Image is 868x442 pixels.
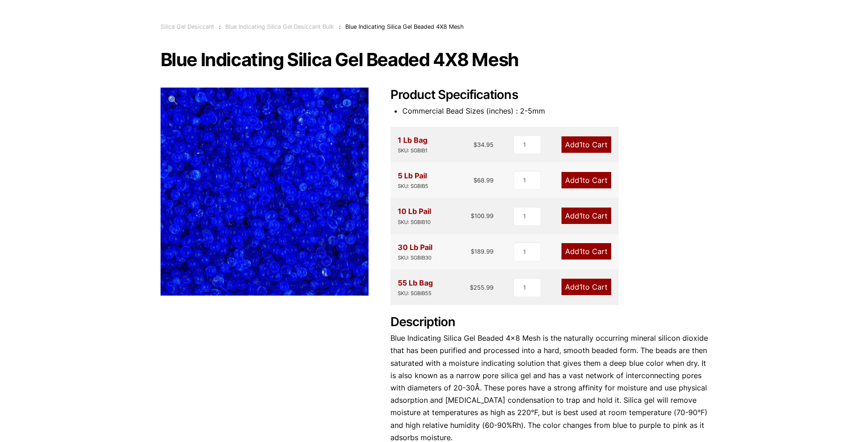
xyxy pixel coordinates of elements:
h2: Description [390,315,708,330]
a: Add1to Cart [561,279,611,295]
bdi: 255.99 [470,284,494,291]
h2: Product Specifications [390,88,708,103]
span: $ [473,141,477,148]
span: $ [473,177,477,184]
span: : [219,23,221,30]
div: SKU: SGBIB10 [398,218,431,227]
a: Add1to Cart [561,136,611,153]
bdi: 189.99 [471,248,494,255]
bdi: 34.95 [473,141,494,148]
span: Blue Indicating Silica Gel Beaded 4X8 Mesh [345,23,464,30]
span: 🔍 [168,95,178,105]
bdi: 100.99 [471,212,494,219]
span: $ [470,284,473,291]
span: $ [471,212,474,219]
div: SKU: SGBIB30 [398,254,432,262]
div: 5 Lb Pail [398,170,428,191]
span: 1 [579,211,582,220]
span: 1 [579,176,582,185]
div: 55 Lb Bag [398,277,433,298]
div: 1 Lb Bag [398,134,427,155]
span: 1 [579,140,582,149]
h1: Blue Indicating Silica Gel Beaded 4X8 Mesh [161,50,708,69]
bdi: 68.99 [473,177,494,184]
a: Add1to Cart [561,172,611,188]
li: Commercial Bead Sizes (inches) : 2-5mm [402,105,708,117]
span: $ [471,248,474,255]
div: SKU: SGBIB5 [398,182,428,191]
span: 1 [579,247,582,256]
span: : [339,23,341,30]
div: SKU: SGBIB1 [398,146,427,155]
div: SKU: SGBIB55 [398,289,433,298]
span: 1 [579,282,582,291]
a: Add1to Cart [561,243,611,260]
a: Silica Gel Desiccant [161,23,214,30]
a: Add1to Cart [561,208,611,224]
a: Blue Indicating Silica Gel Desiccant Bulk [225,23,334,30]
div: 10 Lb Pail [398,205,431,226]
div: 30 Lb Pail [398,241,432,262]
a: View full-screen image gallery [161,88,186,113]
